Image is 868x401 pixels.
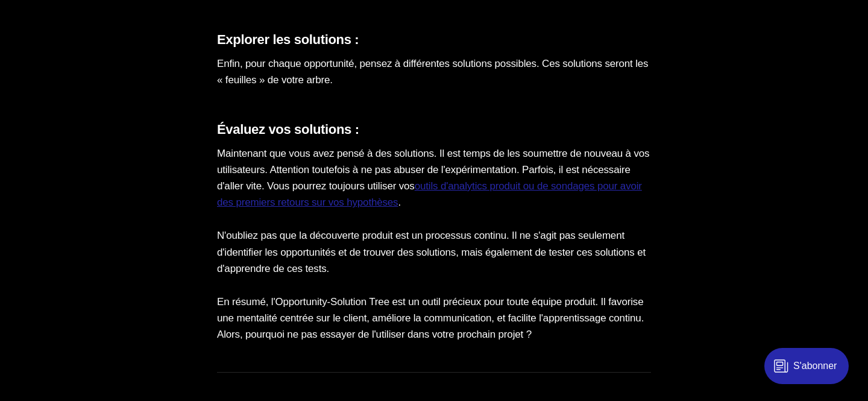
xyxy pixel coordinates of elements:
[217,180,642,208] a: outils d'analytics produit ou de sondages pour avoir des premiers retours sur vos hypothèses
[217,294,651,343] p: En résumé, l'Opportunity-Solution Tree est un outil précieux pour toute équipe produit. Il favori...
[217,227,651,277] p: N'oubliez pas que la découverte produit est un processus continu. Il ne s'agit pas seulement d'id...
[754,342,868,401] iframe: portal-trigger
[217,55,651,88] p: Enfin, pour chaque opportunité, pensez à différentes solutions possibles. Ces solutions seront le...
[217,145,651,211] p: Maintenant que vous avez pensé à des solutions. Il est temps de les soumettre de nouveau à vos ut...
[217,122,651,138] h3: Évaluez vos solutions :
[217,32,651,48] h3: Explorer les solutions :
